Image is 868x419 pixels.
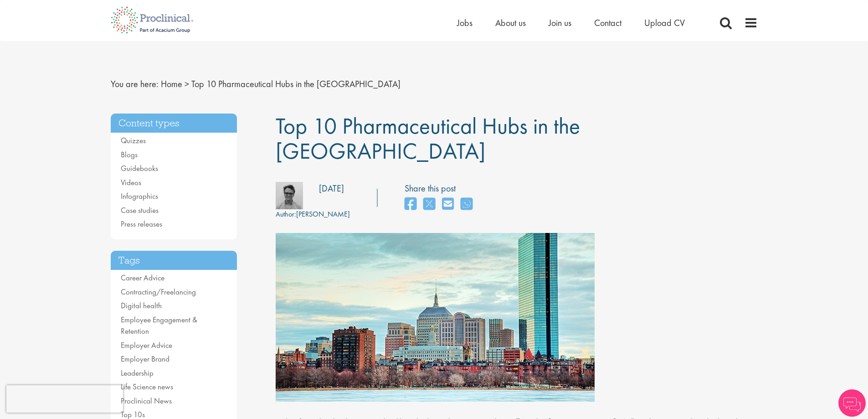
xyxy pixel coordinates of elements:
span: > [185,78,189,90]
div: [DATE] [319,182,344,195]
a: About us [495,17,526,29]
a: Join us [549,17,571,29]
a: Infographics [121,191,158,201]
a: Career Advice [121,273,164,283]
h3: Content types [111,114,237,133]
a: Employer Advice [121,340,172,350]
a: Jobs [457,17,473,29]
span: Author: [276,209,296,219]
span: Top 10 Pharmaceutical Hubs in the [GEOGRAPHIC_DATA] [276,111,580,166]
label: Share this post [405,182,477,195]
a: Leadership [121,368,154,378]
a: Employer Brand [121,354,169,364]
img: fb6cd5f0-fa1d-4d4c-83a8-08d6cc4cf00b [276,182,303,209]
a: share on twitter [423,195,435,214]
a: share on facebook [405,195,416,214]
a: Contact [594,17,621,29]
h3: Tags [111,251,237,270]
a: Press releases [121,219,162,229]
a: Digital health [121,300,162,310]
div: [PERSON_NAME] [276,209,350,220]
a: Upload CV [644,17,685,29]
a: Blogs [121,150,138,160]
a: Contracting/Freelancing [121,287,196,297]
a: Employee Engagement & Retention [121,315,197,336]
a: Quizzes [121,135,146,145]
a: Guidebooks [121,163,158,173]
a: Case studies [121,205,159,215]
a: share on whats app [461,195,473,214]
img: Chatbot [838,389,866,417]
a: Life Science news [121,382,173,392]
span: You are here: [111,78,159,90]
a: breadcrumb link [161,78,182,90]
a: Proclinical News [121,396,172,406]
iframe: reCAPTCHA [6,385,123,413]
span: Top 10 Pharmaceutical Hubs in the [GEOGRAPHIC_DATA] [191,78,401,90]
a: share on email [442,195,454,214]
a: Videos [121,177,141,187]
